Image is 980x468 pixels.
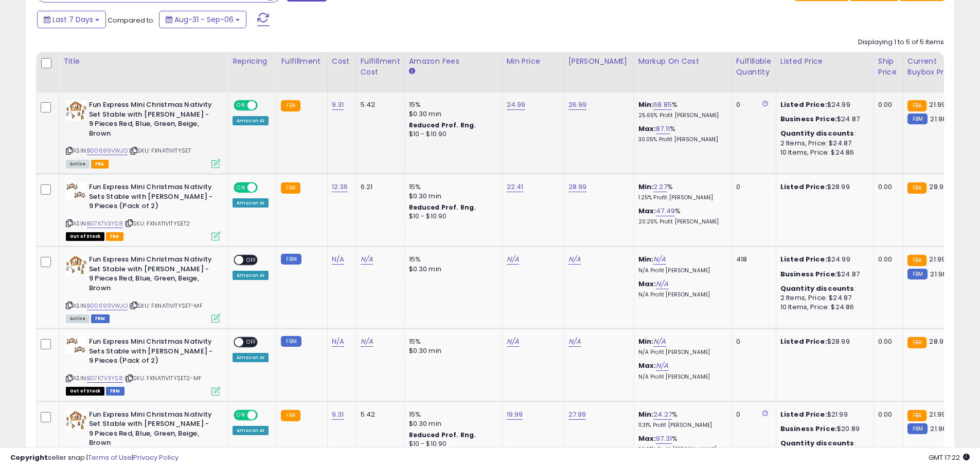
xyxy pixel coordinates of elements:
[106,232,123,241] span: FBA
[235,410,247,419] span: ON
[638,361,656,370] b: Max:
[89,410,214,451] b: Fun Express Mini Christmas Nativity Set Stable with [PERSON_NAME] - 9 Pieces Red, Blue, Green, Be...
[780,284,854,293] b: Quantity discounts
[243,256,260,265] span: OFF
[235,101,247,110] span: ON
[409,346,494,355] div: $0.30 min
[638,279,656,289] b: Max:
[638,434,724,453] div: %
[409,130,494,139] div: $10 - $10.90
[256,101,273,110] span: OFF
[133,453,179,462] a: Privacy Policy
[568,409,586,420] a: 27.99
[929,100,946,109] span: 21.99
[638,349,724,356] p: N/A Profit [PERSON_NAME]
[409,121,476,129] b: Reduced Prof. Rng.
[66,100,86,121] img: 41ggLwvKW0L._SL40_.jpg
[129,146,191,155] span: | SKU: FXNATIVITYSET
[233,198,269,208] div: Amazon AI
[66,255,220,322] div: ASIN:
[87,374,123,383] a: B07K7V3YS8
[332,56,352,67] div: Cost
[780,114,837,124] b: Business Price:
[736,56,772,78] div: Fulfillable Quantity
[129,302,203,310] span: | SKU: FXNATIVITYSET-MF
[281,100,300,111] small: FBA
[638,112,724,119] p: 25.65% Profit [PERSON_NAME]
[638,218,724,226] p: 20.25% Profit [PERSON_NAME]
[409,182,494,192] div: 15%
[638,254,654,264] b: Min:
[233,426,269,435] div: Amazon AI
[87,302,128,310] a: B00699VWJO
[507,254,519,265] a: N/A
[736,182,768,192] div: 0
[66,182,220,239] div: ASIN:
[66,387,104,396] span: All listings that are currently out of stock and unavailable for purchase on Amazon
[409,67,415,76] small: Amazon Fees.
[233,116,269,125] div: Amazon AI
[656,361,668,371] a: N/A
[638,434,656,443] b: Max:
[66,100,220,167] div: ASIN:
[638,100,724,119] div: %
[736,410,768,419] div: 0
[780,293,866,303] div: 2 Items, Price: $24.87
[409,203,476,212] b: Reduced Prof. Rng.
[736,255,768,264] div: 418
[281,56,323,67] div: Fulfillment
[256,410,273,419] span: OFF
[780,269,837,279] b: Business Price:
[88,453,132,462] a: Terms of Use
[256,183,273,192] span: OFF
[66,314,90,323] span: All listings currently available for purchase on Amazon
[409,56,498,67] div: Amazon Fees
[653,409,672,420] a: 24.27
[89,255,214,295] b: Fun Express Mini Christmas Nativity Set Stable with [PERSON_NAME] - 9 Pieces Red, Blue, Green, Be...
[124,219,190,228] span: | SKU: FXNATIVITYSET2
[878,100,895,109] div: 0.00
[507,336,519,347] a: N/A
[87,219,123,228] a: B07K7V3YS8
[638,207,724,226] div: %
[907,114,928,124] small: FBM
[780,115,866,124] div: $24.87
[174,14,234,25] span: Aug-31 - Sep-06
[878,410,895,419] div: 0.00
[638,410,724,429] div: %
[780,254,827,264] b: Listed Price:
[91,314,110,323] span: FBM
[638,194,724,201] p: 1.25% Profit [PERSON_NAME]
[907,410,926,421] small: FBA
[656,279,668,289] a: N/A
[332,182,348,192] a: 12.36
[568,336,581,347] a: N/A
[409,430,476,439] b: Reduced Prof. Rng.
[638,56,727,67] div: Markup on Cost
[638,182,724,201] div: %
[66,410,86,430] img: 41ggLwvKW0L._SL40_.jpg
[37,11,106,28] button: Last 7 Days
[243,338,260,347] span: OFF
[780,100,866,109] div: $24.99
[233,271,269,280] div: Amazon AI
[780,424,837,434] b: Business Price:
[108,15,155,25] span: Compared to:
[907,255,926,266] small: FBA
[361,336,373,347] a: N/A
[332,100,344,110] a: 9.31
[332,409,344,420] a: 9.31
[780,100,827,109] b: Listed Price:
[332,254,344,265] a: N/A
[634,52,732,92] th: The percentage added to the cost of goods (COGS) that forms the calculator for Min & Max prices.
[780,336,827,346] b: Listed Price:
[878,337,895,346] div: 0.00
[907,182,926,194] small: FBA
[638,136,724,143] p: 30.05% Profit [PERSON_NAME]
[106,387,124,396] span: FBM
[780,56,869,67] div: Listed Price
[409,192,494,201] div: $0.30 min
[89,100,214,141] b: Fun Express Mini Christmas Nativity Set Stable with [PERSON_NAME] - 9 Pieces Red, Blue, Green, Be...
[780,129,866,138] div: :
[281,182,300,194] small: FBA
